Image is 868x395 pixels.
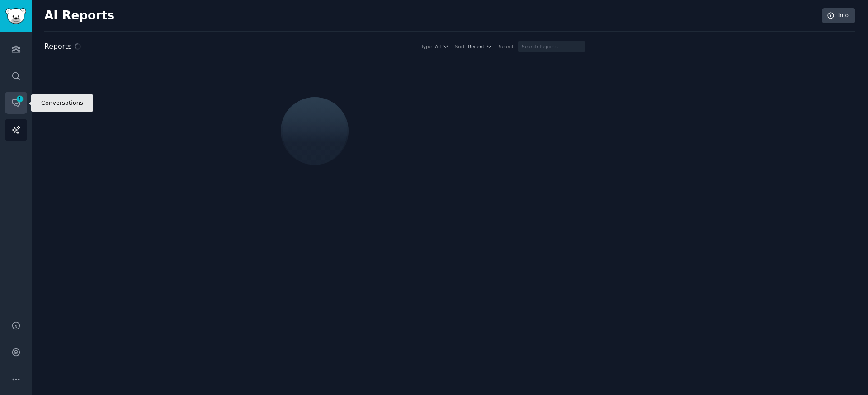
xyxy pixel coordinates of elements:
div: Search [499,43,515,50]
div: Sort [455,43,465,50]
a: 1 [5,92,27,114]
img: GummySearch logo [5,8,26,24]
input: Search Reports [518,41,585,52]
span: 1 [16,96,24,102]
button: Recent [468,43,492,50]
div: Type [421,43,432,50]
button: All [435,43,449,50]
h2: AI Reports [44,9,114,23]
span: All [435,43,441,50]
h2: Reports [44,41,71,52]
span: Recent [468,43,484,50]
a: Info [822,8,855,24]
